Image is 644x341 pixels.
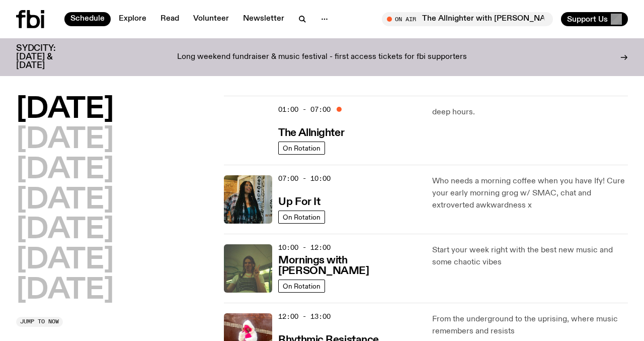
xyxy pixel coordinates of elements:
[432,175,628,212] p: Who needs a morning coffee when you have Ify! Cure your early morning grog w/ SMAC, chat and extr...
[16,186,114,215] button: [DATE]
[283,144,320,152] span: On Rotation
[278,280,325,293] a: On Rotation
[64,12,111,26] a: Schedule
[278,174,331,183] span: 07:00 - 10:00
[224,175,272,224] img: Ify - a Brown Skin girl with black braided twists, looking up to the side with her tongue stickin...
[278,128,344,139] h3: The Allnighter
[432,244,628,268] p: Start your week right with the best new music and some chaotic vibes
[154,12,185,26] a: Read
[20,319,59,324] span: Jump to now
[16,317,63,327] button: Jump to now
[278,195,320,208] a: Up For It
[283,213,320,221] span: On Rotation
[224,244,272,293] img: Jim Kretschmer in a really cute outfit with cute braids, standing on a train holding up a peace s...
[567,15,608,24] span: Support Us
[278,142,325,155] a: On Rotation
[16,156,114,184] button: [DATE]
[113,12,152,26] a: Explore
[283,282,320,290] span: On Rotation
[432,313,628,337] p: From the underground to the uprising, where music remembers and resists
[16,96,114,124] button: [DATE]
[278,197,320,208] h3: Up For It
[278,255,420,277] h3: Mornings with [PERSON_NAME]
[432,106,628,118] p: deep hours.
[16,216,114,244] button: [DATE]
[177,53,467,62] p: Long weekend fundraiser & music festival - first access tickets for fbi supporters
[187,12,235,26] a: Volunteer
[278,243,331,252] span: 10:00 - 12:00
[278,211,325,224] a: On Rotation
[16,277,114,305] button: [DATE]
[16,246,114,275] button: [DATE]
[561,12,628,26] button: Support Us
[16,126,114,154] button: [DATE]
[382,12,553,26] button: On AirThe Allnighter with [PERSON_NAME] and [US_STATE]
[16,44,80,70] h3: SYDCITY: [DATE] & [DATE]
[278,312,331,321] span: 12:00 - 13:00
[278,105,331,114] span: 01:00 - 07:00
[237,12,290,26] a: Newsletter
[278,253,420,277] a: Mornings with [PERSON_NAME]
[278,126,344,139] a: The Allnighter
